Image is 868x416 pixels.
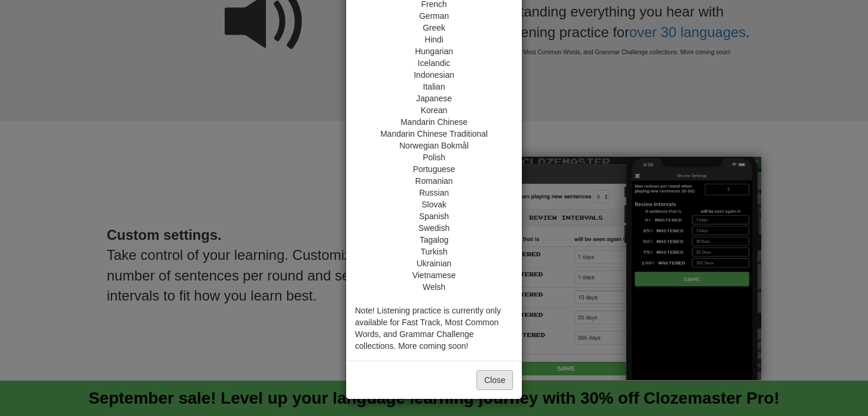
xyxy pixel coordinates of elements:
div: German [355,10,513,22]
div: Portuguese [355,163,513,175]
div: Polish [355,151,513,163]
div: Slovak [355,199,513,210]
div: Mandarin Chinese [355,116,513,128]
div: Hungarian [355,45,513,57]
div: Russian [355,187,513,199]
div: Swedish [355,222,513,234]
div: Welsh [355,281,513,293]
div: Italian [355,81,513,93]
div: Mandarin Chinese Traditional [355,128,513,140]
button: Close [476,370,513,390]
div: Romanian [355,175,513,187]
div: Vietnamese [355,269,513,281]
div: Tagalog [355,234,513,246]
div: Norwegian Bokmål [355,140,513,151]
div: Ukrainian [355,257,513,269]
div: Greek [355,22,513,34]
div: Icelandic [355,57,513,69]
div: Spanish [355,210,513,222]
div: Indonesian [355,69,513,81]
div: Korean [355,104,513,116]
div: Note! Listening practice is currently only available for Fast Track, Most Common Words, and Gramm... [355,305,513,352]
div: Turkish [355,246,513,257]
div: Hindi [355,34,513,45]
div: Japanese [355,93,513,104]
